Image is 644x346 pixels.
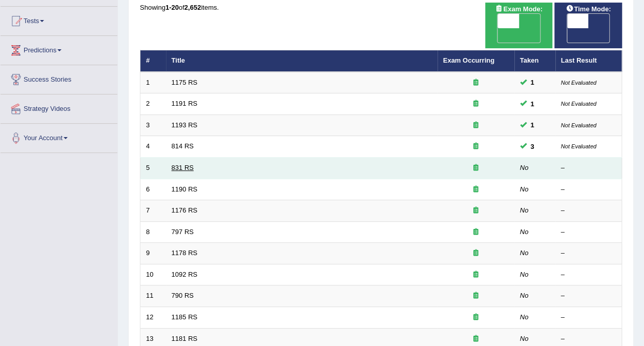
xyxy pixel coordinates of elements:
[140,93,166,115] td: 2
[443,56,494,64] a: Exam Occurring
[172,313,198,321] a: 1185 RS
[561,206,616,216] div: –
[172,121,198,129] a: 1193 RS
[561,163,616,173] div: –
[1,65,117,91] a: Success Stories
[443,227,509,237] div: Exam occurring question
[172,142,194,150] a: 814 RS
[172,185,198,193] a: 1190 RS
[514,50,555,72] th: Taken
[527,77,538,88] span: You can still take this question
[491,4,546,14] span: Exam Mode:
[520,313,529,321] em: No
[140,264,166,285] td: 10
[561,80,596,86] small: Not Evaluated
[520,335,529,342] em: No
[165,4,179,11] b: 1-20
[561,122,596,128] small: Not Evaluated
[1,124,117,149] a: Your Account
[443,313,509,322] div: Exam occurring question
[140,158,166,179] td: 5
[166,50,438,72] th: Title
[561,313,616,322] div: –
[140,200,166,222] td: 7
[172,100,198,107] a: 1191 RS
[443,206,509,216] div: Exam occurring question
[443,99,509,109] div: Exam occurring question
[520,271,529,278] em: No
[443,334,509,344] div: Exam occurring question
[443,270,509,280] div: Exam occurring question
[172,164,194,171] a: 831 RS
[140,50,166,72] th: #
[140,72,166,93] td: 1
[561,143,596,149] small: Not Evaluated
[140,285,166,307] td: 11
[443,185,509,195] div: Exam occurring question
[140,221,166,243] td: 8
[443,121,509,130] div: Exam occurring question
[485,3,553,48] div: Show exams occurring in exams
[443,78,509,88] div: Exam occurring question
[520,249,529,257] em: No
[561,270,616,280] div: –
[527,141,538,152] span: You can still take this question
[172,79,198,86] a: 1175 RS
[527,99,538,109] span: You can still take this question
[172,228,194,236] a: 797 RS
[140,114,166,136] td: 3
[562,4,615,14] span: Time Mode:
[172,249,198,257] a: 1178 RS
[443,291,509,301] div: Exam occurring question
[172,335,198,342] a: 1181 RS
[140,3,622,12] div: Showing of items.
[527,120,538,130] span: You can still take this question
[1,7,117,32] a: Tests
[520,164,529,171] em: No
[561,291,616,301] div: –
[140,136,166,158] td: 4
[140,306,166,328] td: 12
[184,4,201,11] b: 2,652
[1,36,117,62] a: Predictions
[561,185,616,195] div: –
[561,334,616,344] div: –
[172,271,198,278] a: 1092 RS
[443,142,509,151] div: Exam occurring question
[140,243,166,264] td: 9
[1,94,117,120] a: Strategy Videos
[561,248,616,258] div: –
[443,163,509,173] div: Exam occurring question
[520,185,529,193] em: No
[555,50,622,72] th: Last Result
[561,101,596,107] small: Not Evaluated
[443,248,509,258] div: Exam occurring question
[520,292,529,299] em: No
[520,206,529,214] em: No
[520,228,529,236] em: No
[172,206,198,214] a: 1176 RS
[172,292,194,299] a: 790 RS
[561,227,616,237] div: –
[140,179,166,200] td: 6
